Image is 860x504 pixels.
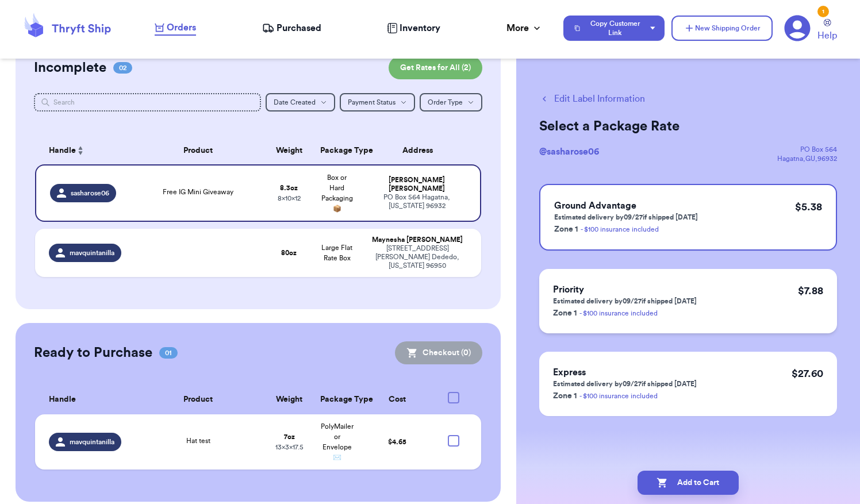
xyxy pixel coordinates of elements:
button: Date Created [266,93,335,111]
span: Payment Status [348,99,396,106]
span: mavquintanilla [70,437,114,447]
strong: 7 oz [284,433,295,440]
th: Weight [265,137,313,164]
p: Estimated delivery by 09/27 if shipped [DATE] [554,213,698,222]
span: Large Flat Rate Box [321,244,352,261]
th: Cost [361,385,433,414]
span: Ground Advantage [554,201,636,210]
span: sasharose06 [71,188,109,198]
button: New Shipping Order [671,16,773,41]
span: 8 x 10 x 12 [278,195,301,202]
a: Orders [155,21,196,36]
span: Purchased [277,21,321,35]
a: Inventory [387,21,440,35]
span: PolyMailer or Envelope ✉️ [321,423,354,461]
span: Handle [49,145,76,157]
button: Copy Customer Link [563,16,665,41]
span: Zone 1 [553,309,577,317]
button: Get Rates for All (2) [389,56,482,79]
p: $ 7.88 [798,283,823,299]
button: Edit Label Information [539,92,645,106]
div: Maynesha [PERSON_NAME] [368,236,467,244]
th: Address [361,137,481,164]
button: Checkout (0) [395,341,482,364]
span: $ 4.65 [388,438,406,445]
span: 02 [113,62,132,74]
div: More [506,21,543,35]
h2: Ready to Purchase [34,344,152,362]
span: Help [817,29,837,43]
button: Order Type [420,93,482,111]
a: Help [817,19,837,43]
a: Purchased [262,21,321,35]
span: Zone 1 [554,225,578,233]
div: [PERSON_NAME] [PERSON_NAME] [368,176,466,193]
span: 01 [159,347,178,359]
h2: Select a Package Rate [539,117,837,136]
strong: 80 oz [281,249,297,256]
span: Orders [167,21,196,34]
p: $ 5.38 [795,199,822,215]
th: Package Type [313,137,361,164]
p: $ 27.60 [792,366,823,382]
button: Sort ascending [76,144,85,157]
span: Inventory [400,21,440,35]
input: Search [34,93,261,111]
span: Free IG Mini Giveaway [163,188,233,195]
a: - $100 insurance included [581,226,659,233]
span: mavquintanilla [70,248,114,257]
span: Zone 1 [553,392,577,400]
span: Date Created [274,99,316,106]
span: Handle [49,394,76,406]
button: Add to Cart [638,471,739,495]
th: Product [131,385,266,414]
span: Priority [553,285,584,294]
th: Product [131,137,266,164]
div: [STREET_ADDRESS][PERSON_NAME] Dededo , [US_STATE] 96950 [368,244,467,270]
div: 1 [817,6,829,17]
a: - $100 insurance included [579,310,658,317]
p: Estimated delivery by 09/27 if shipped [DATE] [553,297,697,306]
div: PO Box 564 Hagatna , [US_STATE] 96932 [368,193,466,210]
strong: 8.3 oz [280,184,298,191]
span: Express [553,368,586,377]
div: PO Box 564 [777,145,837,154]
a: - $100 insurance included [579,393,658,399]
a: 1 [784,15,811,41]
div: Hagatna , GU , 96932 [777,154,837,163]
span: Order Type [428,99,463,106]
th: Weight [265,385,313,414]
button: Payment Status [340,93,415,111]
span: Hat test [186,437,210,444]
h2: Incomplete [34,59,106,77]
th: Package Type [313,385,361,414]
span: Box or Hard Packaging 📦 [321,174,353,212]
span: @ sasharose06 [539,147,599,156]
span: 13 x 3 x 17.5 [275,444,304,451]
p: Estimated delivery by 09/27 if shipped [DATE] [553,379,697,388]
